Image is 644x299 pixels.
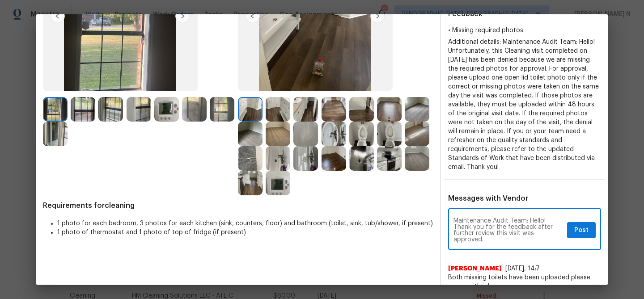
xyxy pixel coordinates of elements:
span: Feedback [448,10,483,17]
li: 1 photo of thermostat and 1 photo of top of fridge (if present) [57,228,433,237]
img: left-chevron-button-url [246,9,260,23]
span: Messages with Vendor [448,195,528,202]
li: 1 photo for each bedroom, 3 photos for each kitchen (sink, counters, floor) and bathroom (toilet,... [57,219,433,228]
button: Post [567,222,596,239]
span: [DATE], 14:7 [505,265,540,272]
textarea: Maintenance Audit Team: Hello! Thank you for the feedback after further review this visit was app... [453,218,563,243]
img: right-chevron-button-url [175,9,190,23]
img: left-chevron-button-url [51,9,65,23]
span: Requirements for cleaning [43,201,433,210]
img: right-chevron-button-url [370,9,385,23]
span: Post [574,225,589,236]
span: [PERSON_NAME] [448,264,502,273]
span: • Missing required photos [448,27,523,34]
span: Both missing toilets have been uploaded please approve thank you [448,273,601,291]
span: Additional details: Maintenance Audit Team: Hello! Unfortunately, this Cleaning visit completed o... [448,39,599,170]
